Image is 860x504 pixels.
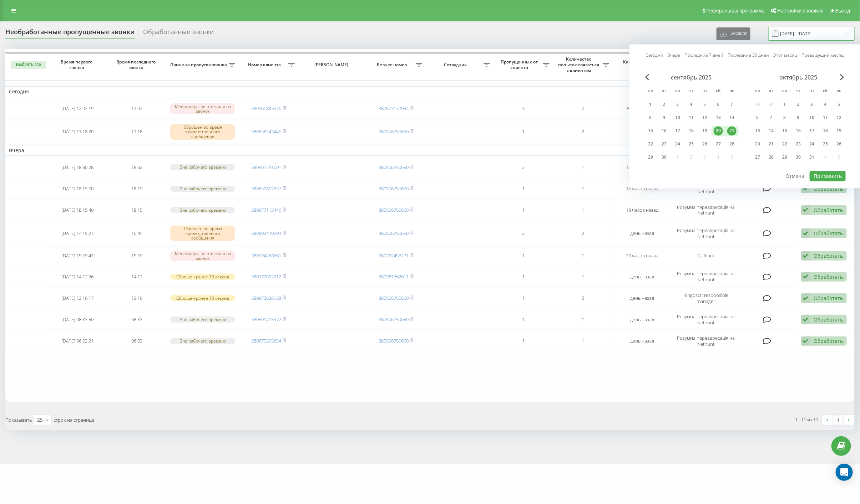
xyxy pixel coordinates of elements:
[751,139,764,150] div: пн 20 окт. 2025 г.
[644,113,657,123] div: пн 8 сент. 2025 г.
[807,153,816,162] div: 31
[613,310,672,330] td: день назад
[764,126,778,137] div: вт 14 окт. 2025 г.
[170,295,235,301] div: Сброшен ранее 10 секунд
[170,186,235,192] div: Вне рабочего времени
[782,171,809,181] button: Отмена
[644,99,657,110] div: пн 1 сент. 2025 г.
[170,164,235,170] div: Вне рабочего времени
[805,99,819,110] div: пт 3 окт. 2025 г.
[379,273,409,280] a: 380981662611
[251,128,281,135] a: 380638243445
[379,316,409,323] a: 380506750650
[251,105,281,112] a: 380960843376
[752,86,763,97] abbr: понедельник
[613,246,672,265] td: 20 часов назад
[107,288,167,308] td: 12:16
[814,338,843,344] div: Обработать
[766,86,776,97] abbr: вторник
[107,179,167,199] td: 18:19
[646,153,655,162] div: 29
[5,28,135,39] div: Необработанные пропущенные звонки
[170,317,235,323] div: Вне рабочего времени
[805,152,819,163] div: пт 31 окт. 2025 г.
[613,288,672,308] td: день назад
[494,222,553,245] td: 2
[727,100,737,109] div: 7
[379,164,409,170] a: 380506750650
[684,113,698,123] div: чт 11 сент. 2025 г.
[840,74,844,81] span: Next Month
[646,52,663,59] a: Сегодня
[764,139,778,150] div: вт 21 окт. 2025 г.
[672,222,740,245] td: Розумна переадресація на Nethunt
[613,157,672,177] td: 18 часов назад
[814,316,843,323] div: Обработать
[712,139,725,150] div: сб 27 сент. 2025 г.
[712,113,725,123] div: сб 13 сент. 2025 г.
[791,126,805,137] div: чт 16 окт. 2025 г.
[725,113,739,123] div: вс 14 сент. 2025 г.
[753,113,762,123] div: 6
[753,153,762,162] div: 27
[833,415,844,425] a: 1
[143,28,214,39] div: Обработанные звонки
[712,99,725,110] div: сб 6 сент. 2025 г.
[553,222,613,245] td: 2
[494,157,553,177] td: 2
[814,295,843,302] div: Обработать
[107,200,167,220] td: 18:15
[820,86,831,97] abbr: суббота
[672,200,740,220] td: Розумна переадресація на Nethunt
[684,139,698,150] div: чт 25 сент. 2025 г.
[494,99,553,119] td: 3
[613,120,672,144] td: час назад
[48,267,107,287] td: [DATE] 14:12:36
[780,153,789,162] div: 29
[5,145,855,156] td: Вчера
[379,128,409,135] a: 380506750650
[778,99,791,110] div: ср 1 окт. 2025 г.
[251,230,281,236] a: 380993470094
[767,140,776,149] div: 21
[794,127,803,136] div: 16
[494,331,553,351] td: 1
[553,310,613,330] td: 1
[107,99,167,119] td: 12:02
[553,267,613,287] td: 1
[713,86,724,97] abbr: суббота
[801,52,844,59] a: Предыдущий месяц
[794,140,803,149] div: 23
[673,140,682,149] div: 24
[834,127,844,136] div: 19
[251,295,281,301] a: 380972836128
[727,140,737,149] div: 28
[777,8,824,14] span: Настройки профиля
[659,140,669,149] div: 23
[613,267,672,287] td: день назад
[645,74,649,81] span: Previous Month
[832,139,846,150] div: вс 26 окт. 2025 г.
[48,310,107,330] td: [DATE] 08:33:50
[821,140,830,149] div: 25
[778,139,791,150] div: ср 22 окт. 2025 г.
[814,252,843,259] div: Обработать
[671,113,684,123] div: ср 10 сент. 2025 г.
[698,126,712,137] div: пт 19 сент. 2025 г.
[170,226,235,241] div: Сброшен во время приветственного сообщения
[725,126,739,137] div: вс 21 сент. 2025 г.
[687,127,696,136] div: 18
[251,207,281,213] a: 380977113446
[170,62,229,68] span: Причина пропуска звонка
[379,105,409,112] a: 380503177054
[48,200,107,220] td: [DATE] 18:15:40
[717,27,750,40] button: Экспорт
[251,185,281,192] a: 380632892637
[613,200,672,220] td: 18 часов назад
[251,338,281,344] a: 380675305634
[780,140,789,149] div: 22
[645,86,656,97] abbr: понедельник
[619,59,666,70] span: Как долго звонок потерян
[714,113,723,123] div: 13
[379,338,409,344] a: 380506750650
